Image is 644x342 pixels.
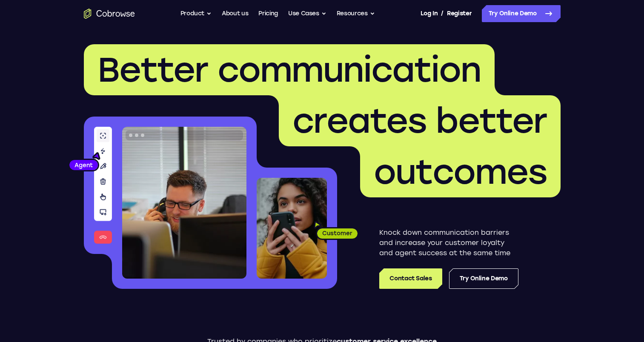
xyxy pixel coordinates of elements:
[180,5,212,22] button: Product
[421,5,438,22] a: Log In
[292,100,547,141] span: creates better
[257,178,327,279] img: A customer holding their phone
[482,5,561,22] a: Try Online Demo
[288,5,326,22] button: Use Cases
[122,127,246,279] img: A customer support agent talking on the phone
[447,5,472,22] a: Register
[84,9,135,19] a: Go to the home page
[449,268,518,289] a: Try Online Demo
[97,49,481,90] span: Better communication
[379,228,518,258] p: Knock down communication barriers and increase your customer loyalty and agent success at the sam...
[441,9,444,19] span: /
[374,151,547,192] span: outcomes
[337,5,375,22] button: Resources
[379,268,442,289] a: Contact Sales
[258,5,278,22] a: Pricing
[222,5,248,22] a: About us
